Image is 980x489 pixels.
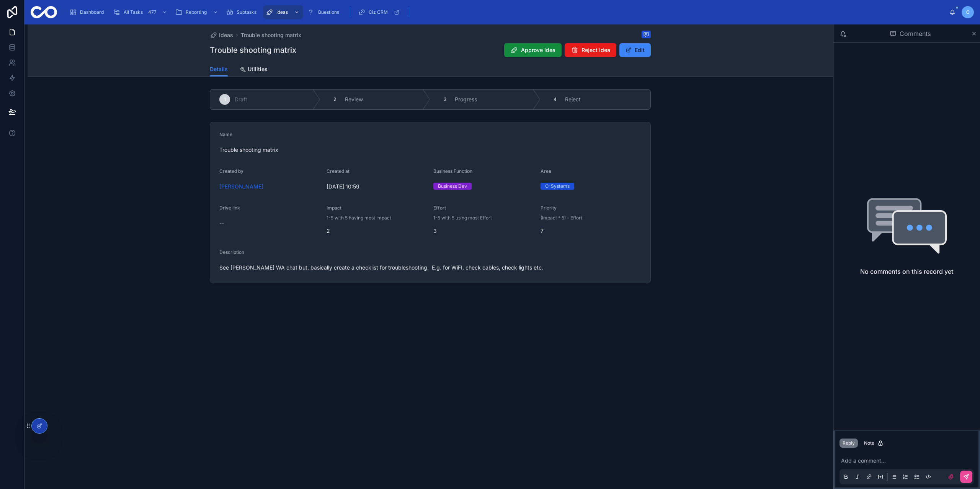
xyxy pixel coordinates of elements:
[219,264,543,271] span: See [PERSON_NAME] WA chat but, basically create a checklist for troubleshooting. E.g. for WiFI. c...
[237,9,256,15] span: Subtasks
[210,31,233,39] a: Ideas
[504,43,562,57] button: Approve Idea
[318,9,339,15] span: Questions
[235,96,247,103] span: Draft
[241,31,301,39] a: Trouble shooting matrix
[565,43,616,57] button: Reject Idea
[31,6,57,18] img: App logo
[369,9,388,15] span: Ciz CRM
[541,227,642,235] span: 7
[433,205,446,211] span: Effort
[541,205,557,211] span: Priority
[327,183,428,190] span: [DATE] 10:59
[219,132,232,137] span: Name
[305,5,345,19] a: Questions
[219,205,240,211] span: Drive link
[210,62,228,77] a: Details
[356,5,403,19] a: Ciz CRM
[63,4,949,21] div: scrollable content
[240,62,268,78] a: Utilities
[80,9,104,15] span: Dashboard
[210,45,296,55] h1: Trouble shooting matrix
[219,146,641,154] span: Trouble shooting matrix
[210,65,228,73] span: Details
[864,440,884,446] div: Note
[276,9,288,15] span: Ideas
[224,5,262,19] a: Subtasks
[219,183,263,190] a: [PERSON_NAME]
[438,183,467,190] div: Business Dev
[861,439,887,448] button: Note
[433,227,534,235] span: 3
[541,168,551,174] span: Area
[186,9,207,15] span: Reporting
[248,65,268,73] span: Utilities
[146,8,159,17] div: 477
[327,227,428,235] span: 2
[224,96,226,102] span: 1
[900,29,931,38] span: Comments
[455,96,477,103] span: Progress
[327,215,391,221] span: 1-5 with 5 having most Impact
[619,43,651,57] button: Edit
[521,46,555,54] span: Approve Idea
[433,168,472,174] span: Business Function
[860,267,953,276] h2: No comments on this record yet
[345,96,363,103] span: Review
[433,215,492,221] span: 1-5 with 5 using most Effort
[67,5,109,19] a: Dashboard
[111,5,171,19] a: All Tasks477
[444,96,446,102] span: 3
[219,31,233,39] span: Ideas
[565,96,581,103] span: Reject
[840,439,858,448] button: Reply
[541,215,582,221] span: (Impact * 5) - Effort
[124,9,143,15] span: All Tasks
[219,249,244,255] span: Description
[545,183,570,190] div: O-Systems
[173,5,222,19] a: Reporting
[219,219,224,227] span: --
[263,5,303,19] a: Ideas
[554,96,557,102] span: 4
[327,205,341,211] span: Impact
[581,46,610,54] span: Reject Idea
[219,168,243,174] span: Created by
[966,9,970,15] span: C
[327,168,350,174] span: Created at
[333,96,336,102] span: 2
